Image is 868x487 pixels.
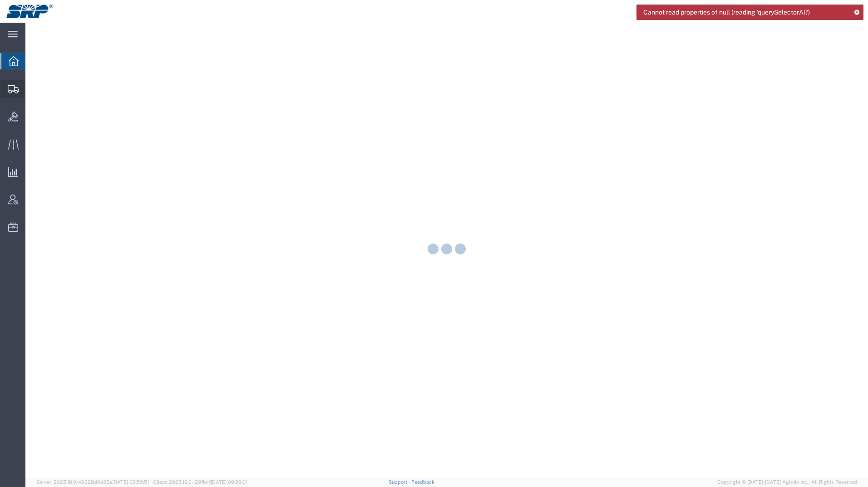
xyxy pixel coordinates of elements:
img: logo [6,5,53,18]
a: Support [389,479,411,485]
span: Cannot read properties of null (reading 'querySelectorAll') [643,8,810,17]
span: Client: 2025.19.0-129fbcf [153,479,247,485]
span: Copyright © [DATE]-[DATE] Agistix Inc., All Rights Reserved [717,478,857,486]
span: Server: 2025.19.0-49328d0a35e [36,479,149,485]
a: Feedback [411,479,434,485]
span: [DATE] 09:39:01 [211,479,247,485]
span: [DATE] 09:50:51 [112,479,149,485]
